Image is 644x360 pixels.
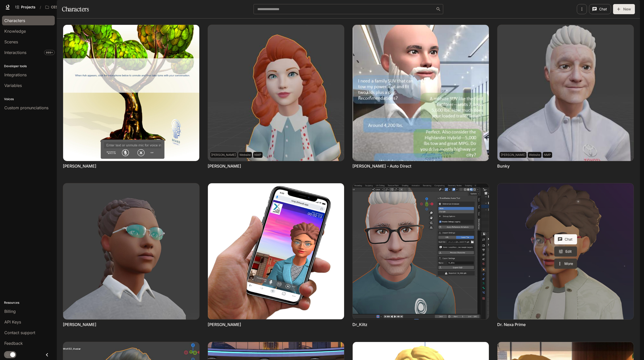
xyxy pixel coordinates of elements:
a: [PERSON_NAME] - Auto Direct [352,163,411,169]
img: Charles [63,183,199,319]
a: Go to projects [13,2,38,12]
p: CES AI Demos [51,5,76,9]
button: Open workspace menu [43,2,83,12]
img: Barbara [208,25,344,161]
button: New [613,4,635,14]
span: Projects [21,5,35,9]
a: Dr_Kiltz [352,322,367,327]
div: / [38,5,43,10]
a: [PERSON_NAME] [208,322,241,327]
img: Cliff-Rusnak [208,183,344,319]
img: Dr_Kiltz [353,183,489,319]
a: [PERSON_NAME] [208,163,241,169]
button: More actions [554,259,577,269]
a: Bunky [497,163,510,169]
a: [PERSON_NAME] [63,163,96,169]
a: [PERSON_NAME] [63,322,96,327]
img: Bob - Auto Direct [353,25,489,161]
button: Chat with Dr. Nexa Prime [554,234,577,244]
a: Edit Dr. Nexa Prime [554,246,577,257]
button: Chat [589,4,611,14]
img: Bunky [497,25,634,161]
img: Ash Adman [63,25,199,161]
h1: Characters [62,4,89,14]
a: Dr. Nexa Prime [497,183,634,319]
a: Dr. Nexa Prime [497,322,526,327]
